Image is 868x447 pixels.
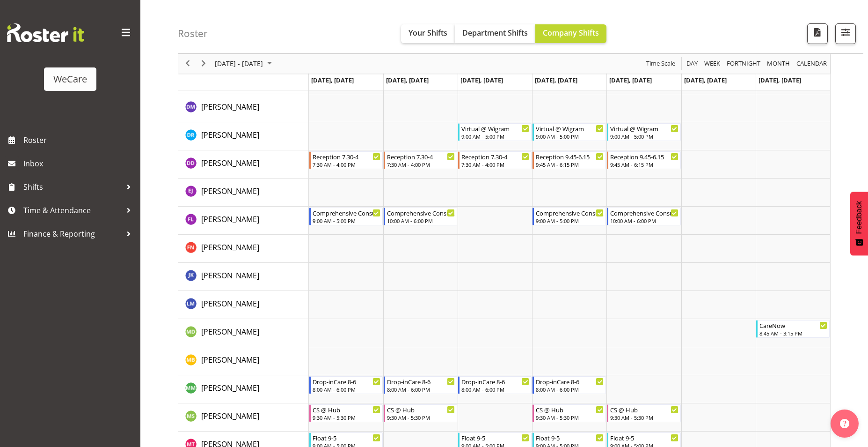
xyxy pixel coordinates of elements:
span: calendar [795,58,828,70]
div: WeCare [53,72,87,86]
div: previous period [180,54,196,74]
button: Company Shifts [535,24,606,43]
span: [PERSON_NAME] [201,186,259,196]
div: Felize Lacson"s event - Comprehensive Consult 10-6 Begin From Tuesday, October 7, 2025 at 10:00:0... [384,208,457,225]
span: [PERSON_NAME] [201,327,259,337]
span: Week [703,58,721,70]
div: 8:45 AM - 3:15 PM [759,329,827,337]
span: [DATE], [DATE] [684,76,727,84]
div: 8:00 AM - 6:00 PM [536,386,604,393]
div: Comprehensive Consult 10-6 [387,208,455,217]
div: Marie-Claire Dickson-Bakker"s event - CareNow Begin From Sunday, October 12, 2025 at 8:45:00 AM G... [756,320,830,338]
div: 9:30 AM - 5:30 PM [536,414,604,421]
a: [PERSON_NAME] [201,382,259,394]
button: October 2025 [213,58,276,70]
td: Deepti Raturi resource [178,122,309,150]
span: Company Shifts [543,28,599,38]
span: Roster [23,133,136,147]
span: Feedback [855,201,863,234]
div: Drop-inCare 8-6 [313,377,380,386]
div: Comprehensive Consult 9-5 [536,208,604,217]
img: Rosterit website logo [7,23,84,42]
div: Mehreen Sardar"s event - CS @ Hub Begin From Friday, October 10, 2025 at 9:30:00 AM GMT+13:00 End... [607,404,680,422]
td: Ella Jarvis resource [178,179,309,207]
div: next period [196,54,212,74]
td: Deepti Mahajan resource [178,94,309,122]
div: Demi Dumitrean"s event - Reception 7.30-4 Begin From Tuesday, October 7, 2025 at 7:30:00 AM GMT+1... [384,151,457,169]
button: Month [795,58,829,70]
td: Matthew Mckenzie resource [178,375,309,403]
div: Reception 7.30-4 [461,152,529,161]
span: Time Scale [645,58,676,70]
div: 9:00 AM - 5:00 PM [536,217,604,224]
a: [PERSON_NAME] [201,242,259,253]
td: Felize Lacson resource [178,207,309,235]
span: Your Shifts [408,28,447,38]
span: [DATE], [DATE] [460,76,503,84]
div: Felize Lacson"s event - Comprehensive Consult 10-6 Begin From Friday, October 10, 2025 at 10:00:0... [607,208,680,225]
div: 9:30 AM - 5:30 PM [387,414,455,421]
span: [PERSON_NAME] [201,242,259,253]
div: Float 9-5 [536,433,604,442]
td: Firdous Naqvi resource [178,235,309,263]
span: [PERSON_NAME] [201,355,259,365]
span: Shifts [23,180,122,194]
div: Reception 7.30-4 [313,152,380,161]
a: [PERSON_NAME] [201,157,259,169]
div: Demi Dumitrean"s event - Reception 7.30-4 Begin From Wednesday, October 8, 2025 at 7:30:00 AM GMT... [458,151,532,169]
div: Reception 9.45-6.15 [610,152,678,161]
div: Float 9-5 [461,433,529,442]
div: Comprehensive Consult 9-5 [313,208,380,217]
div: Float 9-5 [313,433,380,442]
span: [DATE], [DATE] [311,76,354,84]
div: Deepti Raturi"s event - Virtual @ Wigram Begin From Friday, October 10, 2025 at 9:00:00 AM GMT+13... [607,123,680,141]
span: Day [686,58,699,70]
a: [PERSON_NAME] [201,186,259,197]
div: 10:00 AM - 6:00 PM [387,217,455,224]
span: Time & Attendance [23,203,122,217]
img: help-xxl-2.png [840,419,849,428]
div: Virtual @ Wigram [461,124,529,133]
div: Reception 9.45-6.15 [536,152,604,161]
div: 9:00 AM - 5:00 PM [536,133,604,140]
td: Matthew Brewer resource [178,347,309,375]
div: Demi Dumitrean"s event - Reception 7.30-4 Begin From Monday, October 6, 2025 at 7:30:00 AM GMT+13... [309,151,383,169]
span: [PERSON_NAME] [201,298,259,309]
span: [DATE], [DATE] [535,76,577,84]
div: 9:00 AM - 5:00 PM [313,217,380,224]
h4: Roster [178,28,208,39]
button: Next [197,58,210,70]
div: CS @ Hub [536,405,604,414]
div: Virtual @ Wigram [536,124,604,133]
td: Demi Dumitrean resource [178,150,309,179]
div: 9:30 AM - 5:30 PM [610,414,678,421]
div: Virtual @ Wigram [610,124,678,133]
span: Fortnight [726,58,761,70]
a: [PERSON_NAME] [201,129,259,141]
span: [PERSON_NAME] [201,411,259,421]
a: [PERSON_NAME] [201,298,259,309]
div: CS @ Hub [313,405,380,414]
div: Demi Dumitrean"s event - Reception 9.45-6.15 Begin From Thursday, October 9, 2025 at 9:45:00 AM G... [532,151,606,169]
div: 9:45 AM - 6:15 PM [610,161,678,168]
td: Lainie Montgomery resource [178,291,309,319]
a: [PERSON_NAME] [201,410,259,422]
div: 8:00 AM - 6:00 PM [387,386,455,393]
div: CS @ Hub [387,405,455,414]
button: Timeline Week [703,58,722,70]
button: Department Shifts [455,24,535,43]
div: CareNow [759,320,827,330]
button: Fortnight [725,58,762,70]
a: [PERSON_NAME] [201,101,259,112]
div: 9:00 AM - 5:00 PM [461,133,529,140]
div: 7:30 AM - 4:00 PM [387,161,455,168]
span: Finance & Reporting [23,227,122,241]
div: 7:30 AM - 4:00 PM [313,161,380,168]
div: Deepti Raturi"s event - Virtual @ Wigram Begin From Wednesday, October 8, 2025 at 9:00:00 AM GMT+... [458,123,532,141]
span: [PERSON_NAME] [201,158,259,168]
div: Reception 7.30-4 [387,152,455,161]
div: 8:00 AM - 6:00 PM [313,386,380,393]
div: Drop-inCare 8-6 [461,377,529,386]
a: [PERSON_NAME] [201,270,259,281]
